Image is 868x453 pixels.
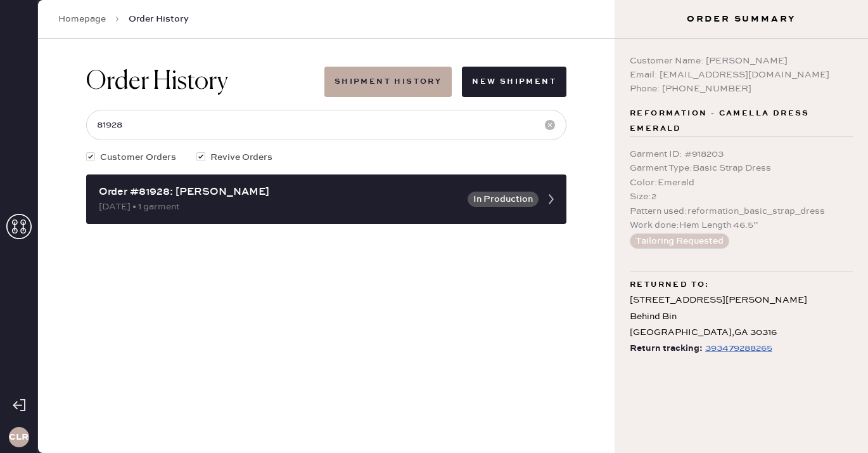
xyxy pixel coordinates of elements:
[630,161,853,175] div: Garment Type : Basic Strap Dress
[630,204,853,218] div: Pattern used : reformation_basic_strap_dress
[630,277,710,292] span: Returned to:
[630,292,853,341] div: [STREET_ADDRESS][PERSON_NAME] Behind Bin [GEOGRAPHIC_DATA] , GA 30316
[630,82,853,96] div: Phone: [PHONE_NUMBER]
[462,67,566,97] button: New Shipment
[630,218,853,232] div: Work done : Hem Length 46.5”
[86,67,228,97] h1: Order History
[58,13,106,25] a: Homepage
[630,233,729,249] button: Tailoring Requested
[615,13,868,25] h3: Order Summary
[630,68,853,82] div: Email: [EMAIL_ADDRESS][DOMAIN_NAME]
[630,341,703,357] span: Return tracking:
[99,200,460,214] div: [DATE] • 1 garment
[703,341,772,357] a: 393479288265
[630,176,853,190] div: Color : Emerald
[630,147,853,161] div: Garment ID : # 918203
[630,54,853,68] div: Customer Name: [PERSON_NAME]
[468,192,539,207] button: In Production
[86,110,566,140] input: Search by order number, customer name, email or phone number
[9,433,29,442] h3: CLR
[630,190,853,204] div: Size : 2
[99,185,460,200] div: Order #81928: [PERSON_NAME]
[100,150,176,164] span: Customer Orders
[210,150,272,164] span: Revive Orders
[129,13,189,25] span: Order History
[324,67,452,97] button: Shipment History
[630,106,853,136] span: Reformation - Camella Dress Emerald
[808,396,862,450] iframe: Front Chat
[705,341,772,356] div: https://www.fedex.com/apps/fedextrack/?tracknumbers=393479288265&cntry_code=US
